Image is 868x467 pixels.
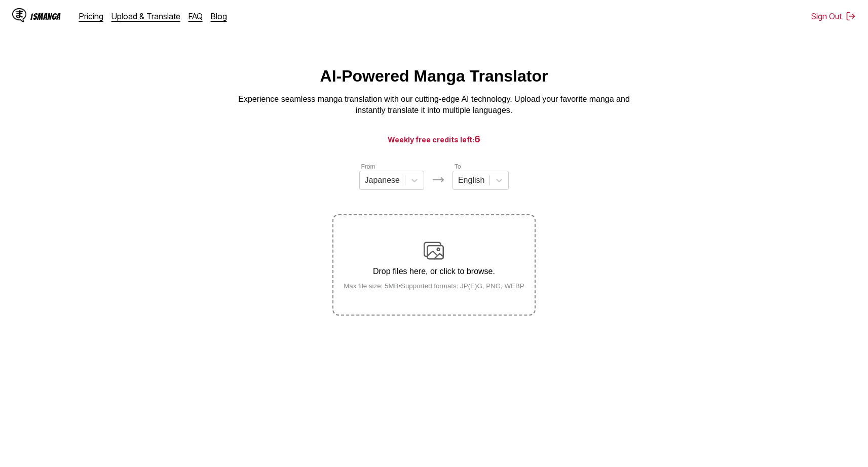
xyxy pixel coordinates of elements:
[188,11,203,21] a: FAQ
[30,12,61,21] div: IsManga
[24,133,844,145] h3: Weekly free credits left:
[211,11,227,21] a: Blog
[320,67,548,86] h1: AI-Powered Manga Translator
[335,267,533,276] p: Drop files here, or click to browse.
[12,8,26,22] img: IsManga Logo
[455,163,461,170] label: To
[335,282,533,290] small: Max file size: 5MB • Supported formats: JP(E)G, PNG, WEBP
[361,163,375,170] label: From
[474,134,480,144] span: 6
[12,8,79,24] a: IsManga LogoIsManga
[432,174,444,186] img: Languages icon
[111,11,180,21] a: Upload & Translate
[232,94,637,116] p: Experience seamless manga translation with our cutting-edge AI technology. Upload your favorite m...
[79,11,103,21] a: Pricing
[811,11,856,21] button: Sign Out
[846,11,856,21] img: Sign out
